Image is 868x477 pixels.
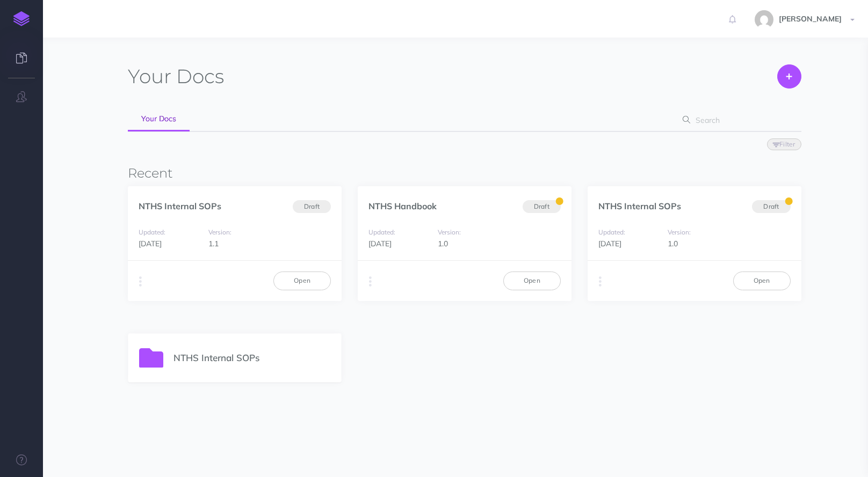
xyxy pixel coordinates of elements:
[755,10,773,29] img: e15ca27c081d2886606c458bc858b488.jpg
[773,14,847,24] span: [PERSON_NAME]
[368,201,437,211] a: NTHS Handbook
[438,239,448,248] span: 1.0
[368,228,395,236] small: Updated:
[141,114,176,123] span: Your Docs
[692,111,784,130] input: Search
[598,201,681,211] a: NTHS Internal SOPs
[438,228,461,236] small: Version:
[368,239,392,248] span: [DATE]
[767,138,801,150] button: Filter
[128,64,224,89] h1: Docs
[139,228,165,236] small: Updated:
[139,239,162,248] span: [DATE]
[208,239,219,248] span: 1.1
[208,228,232,236] small: Version:
[598,239,621,248] span: [DATE]
[139,201,221,211] a: NTHS Internal SOPs
[598,228,625,236] small: Updated:
[128,64,171,88] span: Your
[128,166,801,180] h3: Recent
[273,271,331,290] a: Open
[139,348,163,367] img: icon-folder.svg
[128,107,190,131] a: Your Docs
[13,11,30,26] img: logo-mark.svg
[668,228,691,236] small: Version:
[733,271,791,290] a: Open
[668,239,678,248] span: 1.0
[503,271,561,290] a: Open
[173,350,331,365] p: NTHS Internal SOPs
[599,274,602,289] i: More actions
[369,274,372,289] i: More actions
[139,274,142,289] i: More actions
